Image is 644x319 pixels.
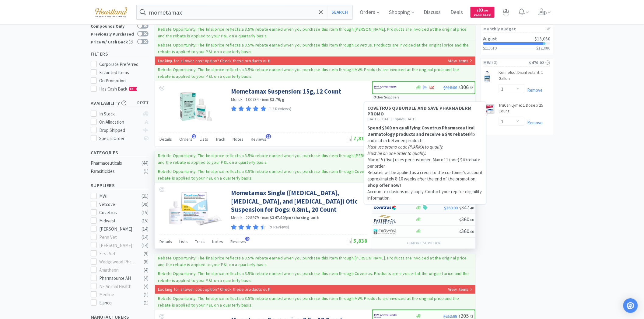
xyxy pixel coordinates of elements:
[158,255,467,267] p: Rebate Opportunity: The final price reflects a 3.5% rebate earned when you purchase this item thr...
[158,26,467,39] p: Rebate Opportunity: The final price reflects a 3.5% rebate earned when you purchase this item thr...
[158,286,271,292] p: Looking for a lower cost option? Check these products out!
[469,218,474,222] span: . 00
[91,23,134,28] div: Compounds Only
[192,134,196,139] span: 2
[129,87,135,91] span: CB
[367,125,483,144] p: Mix and match between products.
[245,237,250,241] span: 9
[444,205,458,211] span: $360.00
[144,168,149,175] div: ( 1 )
[367,105,471,117] strong: COVETRUS Q3 BUNDLE AND SAVE PHARMA DERM PROMO
[142,209,149,216] div: ( 15 )
[484,25,550,33] h1: Monthly Budget
[269,106,292,112] p: (12 Reviews)
[100,234,137,241] div: Penn Vet
[483,9,488,12] span: . 50
[100,127,140,134] div: Drop Shipped
[100,275,137,282] div: Pharmsource AH
[144,299,149,307] div: ( 1 )
[100,291,137,298] div: Medline
[100,110,140,118] div: In Stock
[91,31,134,36] div: Previously Purchased
[144,258,149,266] div: ( 6 )
[158,296,459,308] p: Rebate Opportunity: The final price reflects a 3.5% rebate earned when you purchase this item thr...
[215,136,225,142] span: Track
[327,5,352,19] button: Search
[484,59,492,66] span: MWI
[262,216,269,220] span: from
[246,97,259,102] span: 186734
[459,85,460,90] span: $
[100,225,137,233] div: [PERSON_NAME]
[91,182,149,189] h5: Suppliers
[483,36,497,41] h2: August
[100,77,149,84] div: On Promotion
[158,169,469,181] p: Rebate Opportunity: The final price reflects a 3.5% rebate earned when you purchase this item thr...
[246,215,259,220] span: 228979
[270,215,319,220] strong: $347.40 / purchasing unit
[477,7,488,13] span: 83
[266,134,271,139] span: 12
[448,10,466,15] a: Deals
[459,206,461,210] span: $
[459,228,474,235] span: 360
[269,224,289,231] p: (9 Reviews)
[499,10,512,16] a: 2
[100,135,140,142] div: Special Order
[459,229,461,234] span: $
[347,237,367,244] span: 5,838
[524,87,543,93] a: Remove
[100,201,137,208] div: Vetcove
[374,215,397,224] img: f5e969b455434c6296c6d81ef179fa71_3.png
[535,36,551,42] span: $13,050
[469,229,474,234] span: . 00
[200,136,208,142] span: Lists
[138,100,149,106] span: reset
[347,135,367,142] span: 7,817
[243,215,245,221] span: ·
[477,9,478,12] span: $
[91,39,134,44] div: Price w/ Cash Back
[469,314,473,319] span: . 43
[195,239,205,244] span: Track
[142,225,149,233] div: ( 14 )
[260,215,261,221] span: ·
[144,283,149,290] div: ( 4 )
[367,182,401,188] strong: Shop offer now!
[459,218,461,222] span: $
[443,314,457,319] span: $212.88
[367,125,474,137] strong: Spend $800 on qualifying Covetrus Pharmaceutical Dermatology products and receive a $40 rebate!
[233,136,243,142] span: Notes
[100,217,137,225] div: Midwest
[367,150,426,156] em: Must be on one order to qualify.
[100,61,149,68] div: Corporate Preferred
[367,156,483,169] p: Max of 5 (five) uses per customer, Max of 1 (one) $40 rebate per order.
[231,97,243,102] a: Merck
[144,266,149,274] div: ( 4 )
[262,98,269,102] span: from
[100,283,137,290] div: NE Animal Health
[459,204,474,211] span: 347
[91,4,131,20] img: cad7bdf275c640399d9c6e0c56f98fd2_10.png
[230,239,246,244] span: Reviews
[231,87,341,95] a: Mometamax Suspension: 15g, 12 Count
[469,206,474,210] span: . 40
[165,189,223,228] img: 0356baedf8074f03983395aba287eb73_802180.png
[422,10,443,15] a: Discuss
[144,291,149,298] div: ( 1 )
[142,242,149,249] div: ( 14 )
[539,45,551,51] span: 12,080
[142,193,149,200] div: ( 21 )
[179,239,188,244] span: Lists
[373,94,400,100] p: Other Suppliers
[179,136,192,142] span: Orders
[404,239,444,247] button: +1more supplier
[484,104,496,116] img: 6a903364b55d4327823f6a59008e22d9_490434.png
[459,84,473,91] span: 306
[492,60,529,66] span: ( 2 )
[91,149,149,156] h5: Categories
[499,102,550,117] a: TruCan Lyme: 1 Dose x 25 Count
[260,97,261,102] span: ·
[142,217,149,225] div: ( 15 )
[100,86,138,92] span: Has Cash Back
